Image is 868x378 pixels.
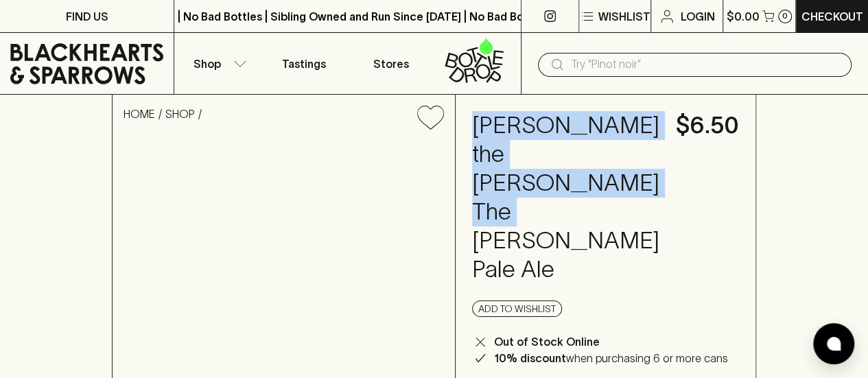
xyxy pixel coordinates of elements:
[472,111,659,284] h4: [PERSON_NAME] the [PERSON_NAME] The [PERSON_NAME] Pale Ale
[193,56,221,72] p: Shop
[282,56,326,72] p: Tastings
[66,8,108,25] p: FIND US
[494,350,728,366] p: when purchasing 6 or more cans
[165,108,195,120] a: SHOP
[348,33,434,94] a: Stores
[571,54,841,75] input: Try "Pinot noir"
[124,108,155,120] a: HOME
[373,56,409,72] p: Stores
[598,8,650,25] p: Wishlist
[827,337,841,351] img: bubble-icon
[494,352,566,364] b: 10% discount
[801,8,863,25] p: Checkout
[472,300,562,317] button: Add to wishlist
[494,333,600,350] p: Out of Stock Online
[681,8,715,25] p: Login
[782,12,788,20] p: 0
[174,33,261,94] button: Shop
[676,111,739,140] h4: $6.50
[727,8,760,25] p: $0.00
[261,33,347,94] a: Tastings
[412,100,449,135] button: Add to wishlist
